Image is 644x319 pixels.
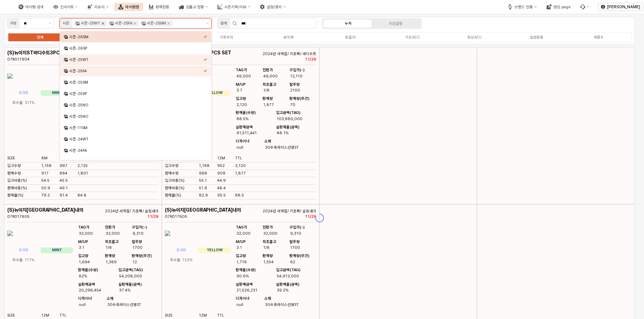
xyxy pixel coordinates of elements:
div: 아이템맵 [125,5,139,9]
div: 구분 [10,20,17,26]
div: 시즌-25FA [115,20,132,26]
div: 일반용품 [530,35,543,40]
div: 시즌-26SM [147,20,166,26]
div: 인사이트 [60,5,74,9]
div: 영업 page [542,3,575,11]
div: 시즌-25SM [69,80,203,85]
div: 브랜드 전환 [504,3,541,11]
div: 설정/관리 [267,5,282,9]
label: 정상ACC [443,34,505,40]
div: 유아복 [283,35,294,40]
div: 인사이트 [49,3,82,11]
label: 토들러 [319,34,381,40]
div: 정상ACC [467,35,482,40]
label: 기초ACC [381,34,443,40]
label: 전체 [9,34,71,40]
div: 브랜드 전환 [515,5,533,9]
label: 유아복 [257,34,319,40]
div: Remove 시즌-25WT [102,22,104,25]
div: 시즌-25SP [69,91,203,96]
div: 시즌-25WT [81,20,100,26]
p: [PERSON_NAME] [607,4,640,10]
div: 아이템 검색 [25,5,44,9]
button: 제안 사항 표시 [46,19,54,28]
div: 시즌-24SM [69,159,203,164]
div: Select an option [60,31,211,160]
div: 입출고 현황 [186,5,204,9]
div: Menu item 6 [576,3,593,11]
div: Remove 시즌-26SM [167,22,170,25]
div: 리오더 [83,3,113,11]
div: 영업 page [553,5,571,9]
div: 시즌기획/리뷰 [224,5,246,9]
div: 기초ACC [405,35,420,40]
div: 전체 [37,35,44,40]
div: 시즌-24WT [69,137,203,142]
label: 기획외의 [196,34,257,40]
div: 시즌-26SM [69,34,203,40]
div: 시즌-24FA [69,148,203,153]
div: Remove 시즌-25FA [134,22,136,25]
button: 제안 사항 표시 [203,19,211,28]
div: 입출고 현황 [175,3,212,11]
div: 리오더 [94,5,105,9]
div: 기획외의 [220,35,233,40]
div: 누적 [345,21,352,26]
div: 시즌 [63,20,70,26]
div: 시즌-25NO [69,114,203,119]
div: 판매현황 [156,5,169,9]
div: 아이템맵 [114,3,143,11]
div: 복종X [594,35,603,40]
div: 시즌-25FA [69,68,203,74]
div: 시즌-25WT [69,57,203,62]
label: 복종X [568,34,630,40]
div: 토들러 [345,35,356,40]
label: 기간설정 [372,21,420,26]
label: 누적 [325,21,372,26]
div: 기간설정 [389,21,402,26]
div: 시즌-25NO [69,103,203,108]
label: 일반용품 [506,34,568,40]
div: 검색 [220,20,227,26]
div: 판매현황 [145,3,173,11]
div: 시즌-11SM [69,125,203,130]
div: 시즌-26SP [69,46,203,51]
div: 아이템 검색 [14,3,48,11]
div: 설정/관리 [256,3,290,11]
div: 시즌기획/리뷰 [213,3,254,11]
